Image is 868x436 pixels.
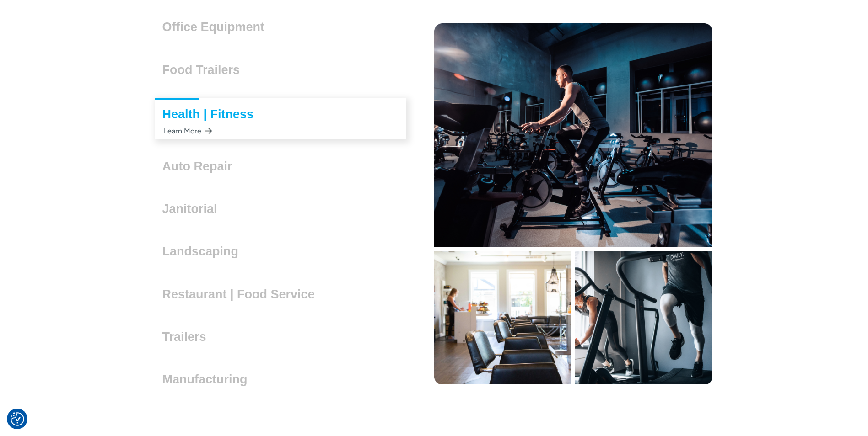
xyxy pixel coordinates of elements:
h3: Janitorial [162,202,225,216]
button: Consent Preferences [11,412,24,426]
h3: Office Equipment [162,20,272,34]
h3: Trailers [162,330,214,344]
div: Learn More [162,122,212,140]
h3: Food Trailers [162,63,248,77]
h3: Auto Repair [162,160,240,173]
h3: Manufacturing [162,372,255,386]
img: Revisit consent button [11,412,24,426]
h3: Health | Fitness [162,107,261,121]
h3: Restaurant | Food Service [162,287,322,301]
h3: Landscaping [162,245,246,258]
